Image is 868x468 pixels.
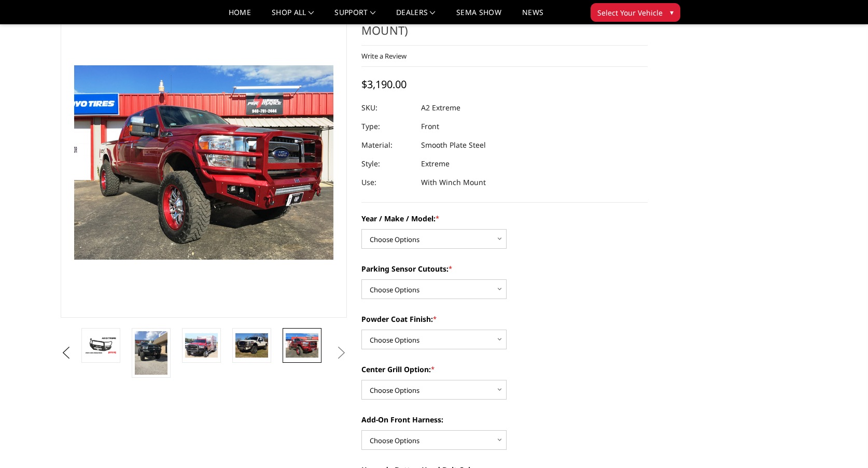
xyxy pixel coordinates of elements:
dt: Type: [361,117,413,136]
a: A2 Series - Extreme Front Bumper (winch mount) [61,7,347,318]
span: ▾ [670,7,674,18]
dd: With Winch Mount [421,173,486,192]
img: A2 Series - Extreme Front Bumper (winch mount) [135,331,167,375]
a: Support [334,9,375,24]
a: Dealers [396,9,436,24]
a: shop all [272,9,314,24]
img: A2 Series - Extreme Front Bumper (winch mount) [85,336,117,354]
label: Center Grill Option: [361,364,648,375]
dd: Front [421,117,439,136]
dt: Material: [361,136,413,154]
button: Select Your Vehicle [591,3,680,22]
label: Add-On Front Harness: [361,414,648,425]
button: Next [334,345,349,361]
img: A2 Series - Extreme Front Bumper (winch mount) [185,333,218,358]
a: Write a Review [361,51,407,61]
a: News [522,9,543,24]
dt: Style: [361,154,413,173]
dd: A2 Extreme [421,98,460,117]
button: Previous [58,345,74,361]
label: Powder Coat Finish: [361,314,648,324]
img: A2 Series - Extreme Front Bumper (winch mount) [286,333,318,358]
label: Year / Make / Model: [361,213,648,224]
span: Select Your Vehicle [597,7,663,18]
img: A2 Series - Extreme Front Bumper (winch mount) [235,333,268,358]
dd: Extreme [421,154,450,173]
a: Home [229,9,251,24]
dd: Smooth Plate Steel [421,136,486,154]
dt: Use: [361,173,413,192]
a: SEMA Show [456,9,501,24]
label: Parking Sensor Cutouts: [361,263,648,274]
dt: SKU: [361,98,413,117]
h1: A2 Series - Extreme Front Bumper (winch mount) [361,7,648,46]
span: $3,190.00 [361,77,407,91]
